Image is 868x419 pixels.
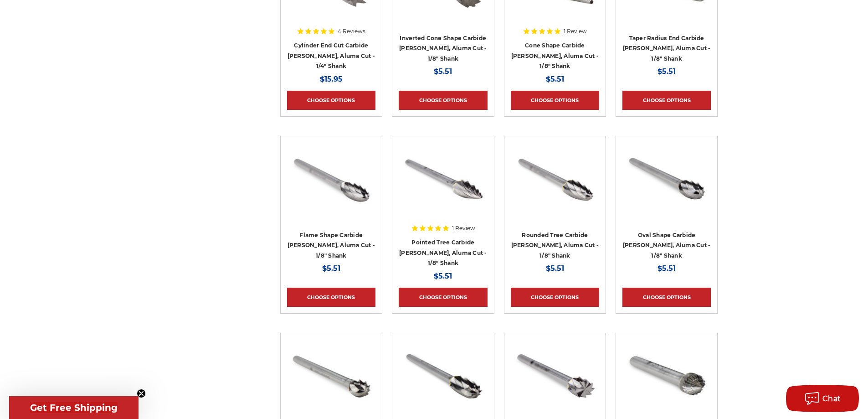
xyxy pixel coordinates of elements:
span: $5.51 [322,264,340,273]
span: Get Free Shipping [30,402,118,413]
a: flame shaped carbide burr for aluminum [287,143,375,259]
img: SK-3 90 degree cone shape carbide burr 1/4" shank [622,340,711,413]
a: tree shape aluminum grinding burr [399,143,487,259]
button: Close teaser [137,389,146,398]
a: Choose Options [399,288,487,307]
img: tree shape aluminum grinding burr [399,143,487,216]
span: $5.51 [657,67,676,76]
img: flame shaped carbide burr for aluminum [287,143,375,216]
a: Choose Options [287,288,375,307]
a: Choose Options [622,288,711,307]
span: $5.51 [657,264,676,273]
div: Get Free ShippingClose teaser [9,396,139,419]
img: rounded tree aluma cut carbide burr [511,143,599,216]
span: $5.51 [546,264,564,273]
span: Chat [822,394,841,403]
img: ball nose cylinder aluma cut die grinder bit [399,340,487,413]
span: $5.51 [434,67,452,76]
a: Choose Options [287,91,375,110]
span: $15.95 [320,75,343,83]
img: oval carbide burr for aluminum [622,143,711,216]
img: aluma cut mini cylinder carbide burr [511,340,599,413]
img: ball shape mini bur bit for aluminum [287,340,375,413]
a: rounded tree aluma cut carbide burr [511,143,599,259]
span: $5.51 [546,75,564,83]
button: Chat [786,385,859,412]
a: Choose Options [511,91,599,110]
span: $5.51 [434,272,452,280]
a: Choose Options [399,91,487,110]
a: Choose Options [622,91,711,110]
a: oval carbide burr for aluminum [622,143,711,259]
a: Choose Options [511,288,599,307]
